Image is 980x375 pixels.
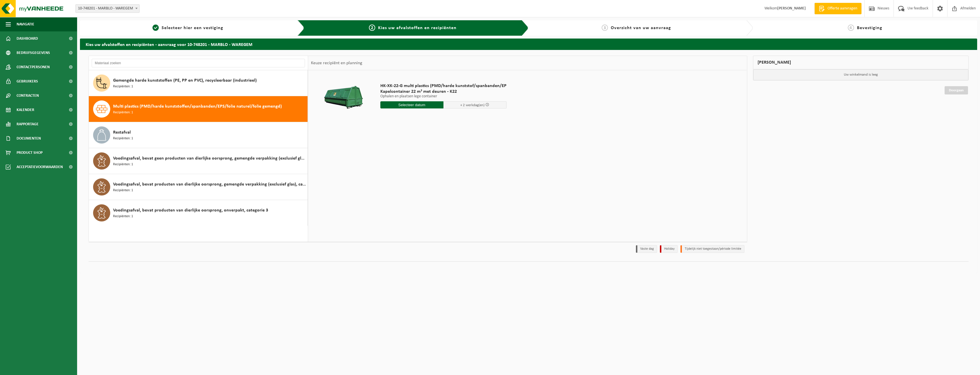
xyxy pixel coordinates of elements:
span: Voedingsafval, bevat geen producten van dierlijke oorsprong, gemengde verpakking (exclusief glas) [113,155,306,162]
span: Restafval [113,129,131,136]
span: 2 [369,25,375,31]
span: Recipiënten: 1 [113,188,133,193]
button: Multi plastics (PMD/harde kunststoffen/spanbanden/EPS/folie naturel/folie gemengd) Recipiënten: 1 [89,96,308,122]
li: Tijdelijk niet toegestaan/période limitée [680,245,744,253]
p: Ophalen en plaatsen lege container [380,94,507,98]
span: 10-748201 - MARBLO - WAREGEM [75,4,140,13]
span: Voedingsafval, bevat producten van dierlijke oorsprong, gemengde verpakking (exclusief glas), cat... [113,181,306,188]
span: 1 [152,25,159,31]
span: Recipiënten: 1 [113,162,133,167]
span: Navigatie [17,17,34,31]
span: Kies uw afvalstoffen en recipiënten [378,26,457,30]
button: Gemengde harde kunststoffen (PE, PP en PVC), recycleerbaar (industrieel) Recipiënten: 1 [89,70,308,96]
span: Contactpersonen [17,60,50,74]
span: Gemengde harde kunststoffen (PE, PP en PVC), recycleerbaar (industrieel) [113,77,257,84]
span: Contracten [17,88,39,103]
span: Recipiënten: 1 [113,136,133,141]
p: Uw winkelmand is leeg [753,69,969,80]
li: Holiday [660,245,678,253]
button: Voedingsafval, bevat producten van dierlijke oorsprong, onverpakt, categorie 3 Recipiënten: 1 [89,200,308,226]
span: Bedrijfsgegevens [17,46,50,60]
span: Kalender [17,103,34,117]
span: Recipiënten: 1 [113,214,133,219]
span: Selecteer hier een vestiging [162,26,223,30]
div: [PERSON_NAME] [753,56,969,69]
button: Restafval Recipiënten: 1 [89,122,308,148]
button: Voedingsafval, bevat geen producten van dierlijke oorsprong, gemengde verpakking (exclusief glas)... [89,148,308,174]
strong: [PERSON_NAME] [777,6,806,11]
span: Overzicht van uw aanvraag [611,26,671,30]
span: 3 [602,25,608,31]
span: HK-XK-22-G multi plastics (PMD/harde kunststof/spanbanden/EP [380,83,507,89]
span: Offerte aanvragen [826,6,859,11]
span: Acceptatievoorwaarden [17,160,63,174]
span: Gebruikers [17,74,38,88]
span: Bevestiging [857,26,882,30]
input: Selecteer datum [380,101,443,108]
a: 1Selecteer hier een vestiging [83,25,293,31]
button: Voedingsafval, bevat producten van dierlijke oorsprong, gemengde verpakking (exclusief glas), cat... [89,174,308,200]
span: Dashboard [17,31,38,46]
span: Product Shop [17,146,43,160]
a: Doorgaan [945,86,968,94]
span: 10-748201 - MARBLO - WAREGEM [76,5,139,13]
li: Vaste dag [636,245,657,253]
span: Recipiënten: 1 [113,84,133,89]
a: Offerte aanvragen [814,3,861,14]
span: + 2 werkdag(en) [460,103,485,107]
span: Multi plastics (PMD/harde kunststoffen/spanbanden/EPS/folie naturel/folie gemengd) [113,103,282,110]
span: 4 [848,25,854,31]
span: Documenten [17,131,41,146]
span: Rapportage [17,117,39,131]
div: Keuze recipiënt en planning [308,56,365,70]
span: Kapelcontainer 22 m³ met deuren - K22 [380,89,507,94]
span: Recipiënten: 1 [113,110,133,115]
span: Voedingsafval, bevat producten van dierlijke oorsprong, onverpakt, categorie 3 [113,207,268,214]
input: Materiaal zoeken [92,59,305,67]
h2: Kies uw afvalstoffen en recipiënten - aanvraag voor 10-748201 - MARBLO - WAREGEM [80,39,977,50]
